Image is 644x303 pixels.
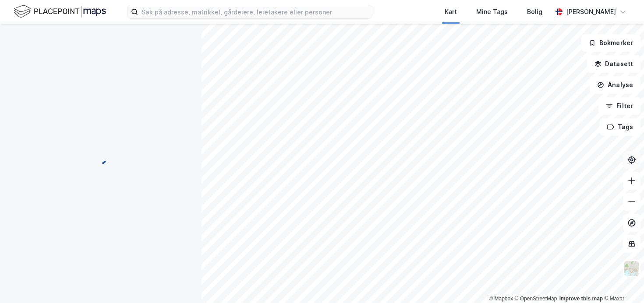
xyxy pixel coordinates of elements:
[600,261,644,303] div: Kontrollprogram for chat
[598,97,640,115] button: Filter
[566,7,616,17] div: [PERSON_NAME]
[445,7,457,17] div: Kart
[581,34,640,52] button: Bokmerker
[515,296,557,302] a: OpenStreetMap
[14,4,106,19] img: logo.f888ab2527a4732fd821a326f86c7f29.svg
[138,5,372,18] input: Søk på adresse, matrikkel, gårdeiere, leietakere eller personer
[476,7,508,17] div: Mine Tags
[600,118,640,136] button: Tags
[489,296,513,302] a: Mapbox
[623,260,640,277] img: Z
[559,296,603,302] a: Improve this map
[94,151,108,165] img: spinner.a6d8c91a73a9ac5275cf975e30b51cfb.svg
[587,55,640,73] button: Datasett
[590,76,640,94] button: Analyse
[600,261,644,303] iframe: Chat Widget
[527,7,542,17] div: Bolig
